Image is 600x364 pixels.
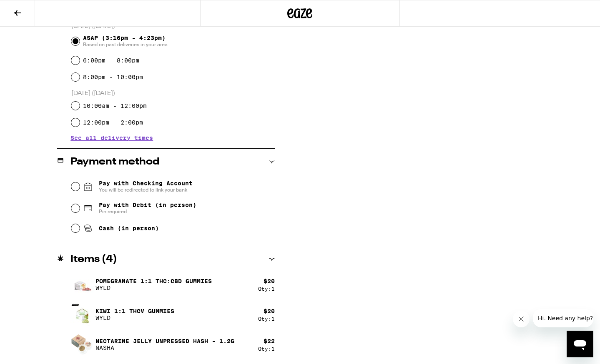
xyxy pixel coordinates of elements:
img: Nectarine Jelly Unpressed Hash - 1.2g [70,333,94,356]
img: Pomegranate 1:1 THC:CBD Gummies [70,273,94,296]
span: Cash (in person) [99,225,159,232]
span: Pay with Checking Account [99,180,193,193]
p: Nectarine Jelly Unpressed Hash - 1.2g [95,338,234,344]
label: 12:00pm - 2:00pm [83,119,143,126]
iframe: Close message [513,311,530,327]
p: Kiwi 1:1 THCv Gummies [95,308,174,314]
div: Qty: 1 [258,316,275,322]
h2: Items ( 4 ) [70,254,117,264]
span: Pay with Debit (in person) [99,202,196,208]
label: 10:00am - 12:00pm [83,102,147,109]
img: Kiwi 1:1 THCv Gummies [70,303,94,326]
label: 6:00pm - 8:00pm [83,57,139,64]
div: $ 22 [264,338,275,344]
button: See all delivery times [70,135,153,141]
iframe: Button to launch messaging window [567,331,593,357]
p: [DATE] ([DATE]) [71,90,275,97]
span: Based on past deliveries in your area [83,41,168,48]
div: Qty: 1 [258,346,275,352]
p: WYLD [95,314,174,321]
p: Pomegranate 1:1 THC:CBD Gummies [95,278,212,284]
span: You will be redirected to link your bank [99,187,193,193]
span: Pin required [99,208,196,215]
p: NASHA [95,344,234,351]
iframe: Message from company [533,309,593,327]
p: WYLD [95,284,212,291]
h2: Payment method [70,157,159,167]
div: Qty: 1 [258,286,275,292]
label: 8:00pm - 10:00pm [83,74,143,80]
span: ASAP (3:16pm - 4:23pm) [83,35,168,48]
div: $ 20 [264,308,275,314]
div: $ 20 [264,278,275,284]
